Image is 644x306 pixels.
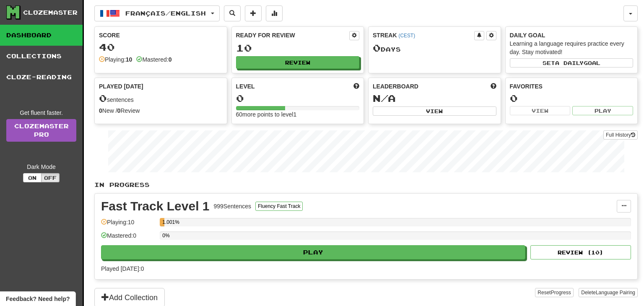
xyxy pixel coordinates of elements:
button: Seta dailygoal [510,58,634,67]
button: On [23,173,42,182]
button: More stats [266,5,283,21]
span: Score more points to level up [353,82,359,91]
div: Playing: [99,55,132,64]
button: View [510,106,571,115]
div: sentences [99,93,223,104]
span: Played [DATE]: 0 [101,265,144,272]
div: Learning a language requires practice every day. Stay motivated! [510,39,634,56]
span: 0 [373,42,381,54]
button: Français/English [94,5,220,21]
strong: 0 [117,107,121,114]
p: In Progress [94,181,638,189]
div: Ready for Review [236,31,350,39]
span: N/A [373,92,396,104]
a: (CEST) [398,33,415,39]
button: Play [101,245,525,259]
button: Play [572,106,633,115]
button: ResetProgress [535,288,573,297]
button: Full History [603,130,638,140]
div: New / Review [99,106,223,115]
div: Dark Mode [6,163,76,171]
div: Playing: 10 [101,218,156,232]
span: a daily [555,60,584,66]
span: Level [236,82,255,91]
div: Get fluent faster. [6,109,76,117]
div: Daily Goal [510,31,634,39]
span: Progress [551,290,571,296]
span: Open feedback widget [6,295,70,303]
a: ClozemasterPro [6,119,76,142]
span: 0 [99,92,107,104]
button: Review (10) [530,245,631,259]
button: Search sentences [224,5,241,21]
div: 40 [99,42,223,52]
button: Review [236,56,360,69]
div: 0 [236,93,360,104]
strong: 0 [169,56,172,63]
button: Fluency Fast Track [255,202,303,211]
button: Add sentence to collection [245,5,262,21]
span: Language Pairing [596,290,635,296]
div: 999 Sentences [214,202,252,210]
div: Streak [373,31,474,39]
div: Score [99,31,223,39]
div: Day s [373,43,496,54]
div: Clozemaster [23,8,78,17]
button: Off [41,173,60,182]
strong: 10 [126,56,132,63]
button: DeleteLanguage Pairing [579,288,638,297]
div: Mastered: [136,55,171,64]
strong: 0 [99,107,102,114]
span: Played [DATE] [99,82,143,91]
div: 60 more points to level 1 [236,110,360,119]
button: View [373,106,496,116]
div: 1.001% [162,218,164,226]
div: 10 [236,43,360,53]
span: Français / English [125,10,206,17]
span: Leaderboard [373,82,418,91]
span: This week in points, UTC [491,82,496,91]
div: Fast Track Level 1 [101,200,210,213]
div: Favorites [510,82,634,91]
div: 0 [510,93,634,104]
div: Mastered: 0 [101,231,156,245]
